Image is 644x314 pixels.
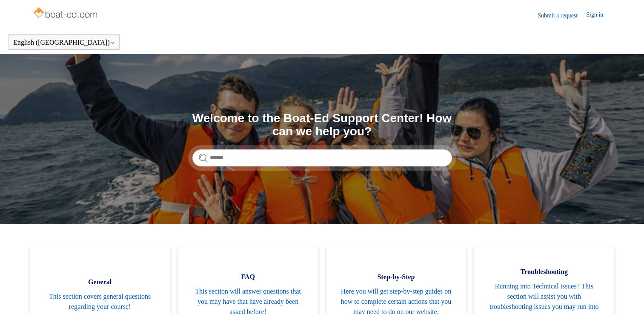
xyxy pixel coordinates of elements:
[192,149,452,166] input: Search
[43,291,157,312] span: This section covers general questions regarding your course!
[191,272,305,282] span: FAQ
[538,11,586,20] a: Submit a request
[32,5,100,22] img: Boat-Ed Help Center home page
[13,39,115,46] button: English ([GEOGRAPHIC_DATA])
[487,267,601,277] span: Troubleshooting
[586,10,612,20] a: Sign in
[192,112,452,138] h1: Welcome to the Boat-Ed Support Center! How can we help you?
[43,277,157,287] span: General
[339,272,453,282] span: Step-by-Step
[615,285,638,308] div: Live chat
